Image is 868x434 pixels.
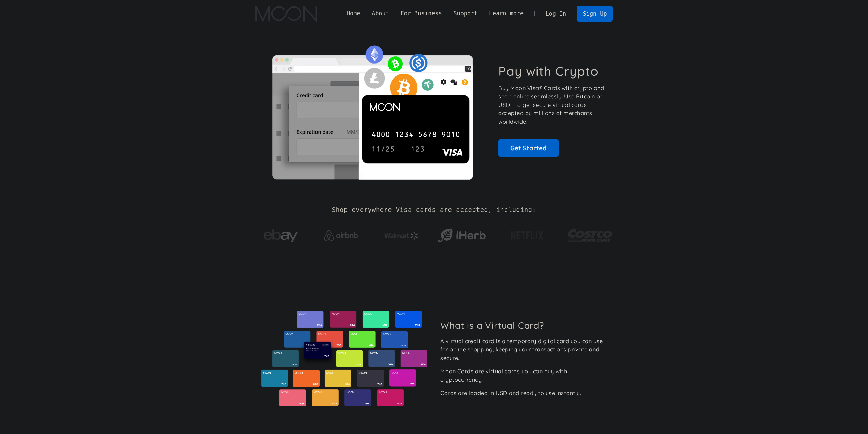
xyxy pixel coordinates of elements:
h2: What is a Virtual Card? [440,320,607,331]
a: Walmart [376,225,427,243]
a: Get Started [498,139,559,156]
img: iHerb [436,227,487,244]
p: Buy Moon Visa® Cards with crypto and shop online seamlessly! Use Bitcoin or USDT to get secure vi... [498,84,605,126]
div: Moon Cards are virtual cards you can buy with cryptocurrency. [440,367,607,384]
div: Support [453,9,477,18]
a: ebay [255,218,306,250]
div: For Business [400,9,442,18]
img: Virtual cards from Moon [260,311,428,406]
a: Netflix [497,220,558,248]
a: iHerb [436,220,487,248]
div: About [372,9,389,18]
img: Moon Cards let you spend your crypto anywhere Visa is accepted. [255,41,489,179]
a: Costco [567,216,613,252]
div: Learn more [489,9,524,18]
a: home [255,6,317,22]
div: About [366,9,395,18]
div: A virtual credit card is a temporary digital card you can use for online shopping, keeping your t... [440,337,607,362]
div: Learn more [483,9,529,18]
div: Cards are loaded in USD and ready to use instantly. [440,389,581,397]
img: Costco [567,223,613,248]
a: Airbnb [315,223,366,244]
a: Sign Up [577,6,613,21]
img: Netflix [510,227,544,244]
img: ebay [264,225,298,247]
img: Walmart [384,232,418,240]
a: Log In [540,6,572,21]
div: Support [448,9,483,18]
h1: Pay with Crypto [498,64,599,79]
a: Home [341,9,366,18]
h2: Shop everywhere Visa cards are accepted, including: [332,206,536,214]
img: Airbnb [324,230,358,241]
img: Moon Logo [255,6,317,22]
div: For Business [395,9,448,18]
